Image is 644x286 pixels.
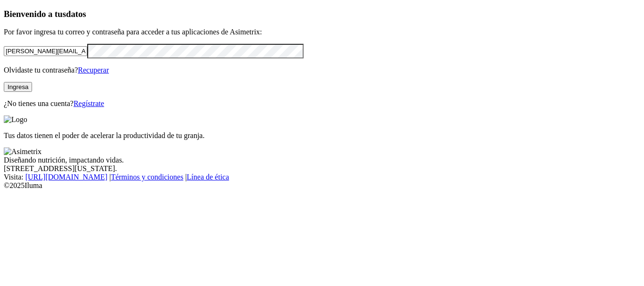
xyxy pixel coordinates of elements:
button: Ingresa [4,82,32,92]
div: Diseñando nutrición, impactando vidas. [4,156,640,164]
a: Línea de ética [187,173,229,181]
p: Olvidaste tu contraseña? [4,66,640,74]
a: Regístrate [74,99,104,107]
p: ¿No tienes una cuenta? [4,99,640,108]
div: © 2025 Iluma [4,181,640,190]
span: datos [66,9,86,19]
img: Logo [4,115,27,124]
img: Asimetrix [4,147,41,156]
h3: Bienvenido a tus [4,9,640,19]
div: Visita : | | [4,173,640,181]
a: [URL][DOMAIN_NAME] [25,173,107,181]
div: [STREET_ADDRESS][US_STATE]. [4,164,640,173]
p: Tus datos tienen el poder de acelerar la productividad de tu granja. [4,131,640,140]
a: Recuperar [78,66,109,74]
p: Por favor ingresa tu correo y contraseña para acceder a tus aplicaciones de Asimetrix: [4,28,640,36]
input: Tu correo [4,46,87,56]
a: Términos y condiciones [111,173,183,181]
